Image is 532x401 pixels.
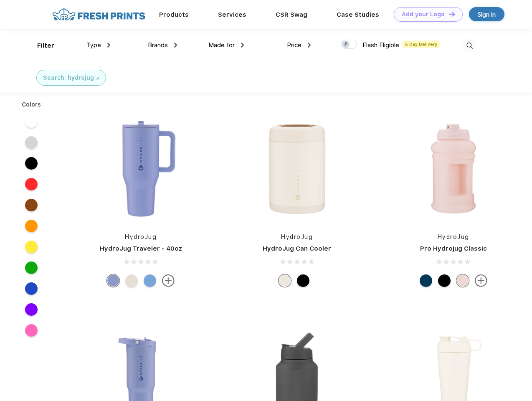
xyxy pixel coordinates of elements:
span: Made for [208,41,235,49]
div: Riptide [144,274,156,287]
div: Pink Sand [456,274,469,287]
img: fo%20logo%202.webp [50,7,148,22]
a: HydroJug [125,233,157,240]
div: Cream [125,274,138,287]
img: dropdown.png [107,43,110,48]
img: dropdown.png [174,43,177,48]
div: Black [438,274,451,287]
span: Brands [148,41,168,49]
div: Filter [37,41,54,51]
a: Pro Hydrojug Classic [420,245,487,252]
a: HydroJug [281,233,313,240]
span: Flash Eligible [362,41,399,49]
a: HydroJug [438,233,469,240]
div: Search: hydrojug [43,74,94,82]
span: Type [86,41,101,49]
a: HydroJug Traveler - 40oz [100,245,182,252]
span: Price [287,41,301,49]
img: more.svg [475,274,487,287]
div: Black [297,274,309,287]
span: 5 Day Delivery [403,41,440,48]
img: more.svg [162,274,175,287]
div: Sign in [478,10,496,19]
img: func=resize&h=266 [241,113,352,224]
div: Navy [420,274,432,287]
img: dropdown.png [308,43,311,48]
div: Colors [15,100,48,109]
img: DT [449,12,455,16]
a: Sign in [469,7,504,21]
div: Add your Logo [402,11,445,18]
img: dropdown.png [241,43,244,48]
img: desktop_search.svg [463,39,476,53]
a: Products [159,11,189,18]
div: Peri [107,274,119,287]
div: Cream [279,274,291,287]
img: func=resize&h=266 [398,113,509,224]
img: filter_cancel.svg [96,77,99,80]
img: func=resize&h=266 [85,113,196,224]
a: HydroJug Can Cooler [263,245,331,252]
